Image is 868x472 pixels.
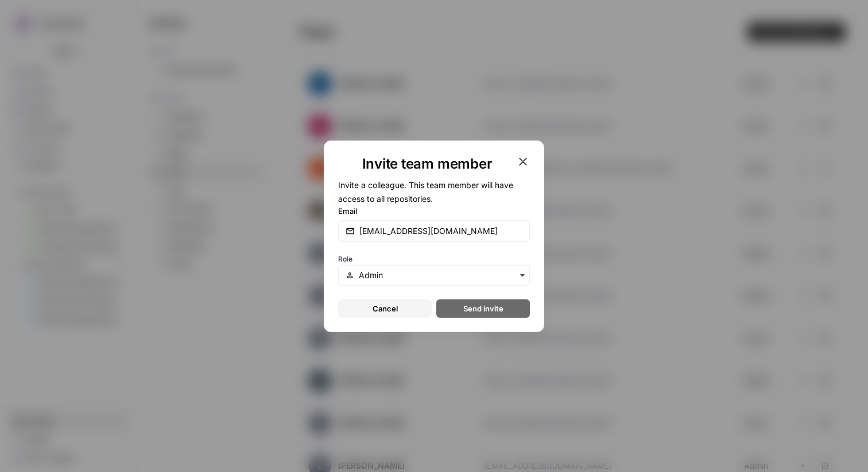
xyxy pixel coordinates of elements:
[338,155,516,173] h1: Invite team member
[463,303,503,314] span: Send invite
[338,205,530,217] label: Email
[338,299,432,318] button: Cancel
[338,180,513,204] span: Invite a colleague. This team member will have access to all repositories.
[436,299,530,318] button: Send invite
[338,255,352,263] span: Role
[359,270,522,281] input: Admin
[359,225,522,237] input: email@company.com
[373,303,398,314] span: Cancel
